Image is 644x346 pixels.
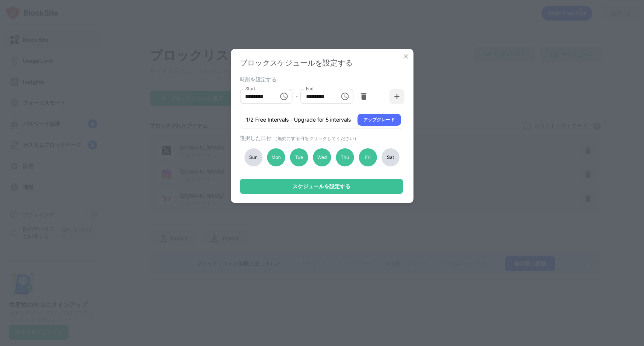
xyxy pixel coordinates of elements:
[363,116,395,123] div: アップグレード
[273,136,359,141] span: （無効にする日をクリックしてください）
[292,183,350,189] div: スケジュールを設定する
[338,89,353,104] button: Choose time, selected time is 6:00 PM
[240,135,402,142] div: 選択した日付
[402,53,410,60] img: x-button.svg
[313,148,331,166] div: Wed
[245,85,255,92] label: Start
[240,76,402,82] div: 時刻を設定する
[246,116,351,123] div: 1/2 Free Intervals - Upgrade for 5 intervals
[336,148,354,166] div: Thu
[244,148,262,166] div: Sun
[382,148,400,166] div: Sat
[359,148,377,166] div: Fri
[295,92,298,101] div: -
[277,89,292,104] button: Choose time, selected time is 1:00 AM
[267,148,285,166] div: Mon
[306,85,314,92] label: End
[290,148,308,166] div: Tue
[240,58,404,68] div: ブロックスケジュールを設定する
